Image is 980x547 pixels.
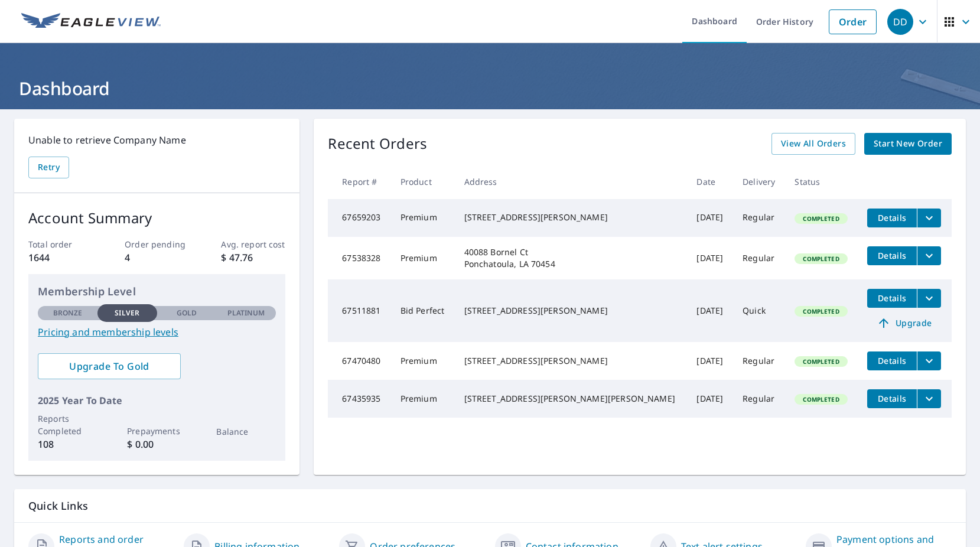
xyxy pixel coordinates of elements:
[391,279,455,342] td: Bid Perfect
[391,380,455,418] td: Premium
[887,9,913,35] div: DD
[917,351,941,370] button: filesDropdownBtn-67470480
[127,425,187,437] p: Prepayments
[464,355,678,367] div: [STREET_ADDRESS][PERSON_NAME]
[328,342,390,380] td: 67470480
[874,250,910,261] span: Details
[796,255,846,263] span: Completed
[47,360,171,373] span: Upgrade To Gold
[733,164,785,199] th: Delivery
[464,246,678,270] div: 40088 Bornel Ct Ponchatoula, LA 70454
[874,292,910,304] span: Details
[28,250,93,265] p: 1644
[328,237,390,279] td: 67538328
[733,199,785,237] td: Regular
[874,136,942,151] span: Start New Order
[21,13,161,31] img: EV Logo
[125,238,189,250] p: Order pending
[687,342,733,380] td: [DATE]
[38,325,276,339] a: Pricing and membership levels
[38,412,97,437] p: Reports Completed
[28,238,93,250] p: Total order
[221,238,285,250] p: Avg. report cost
[38,353,181,379] a: Upgrade To Gold
[28,133,285,147] p: Unable to retrieve Company Name
[796,307,846,315] span: Completed
[455,164,688,199] th: Address
[867,246,917,265] button: detailsBtn-67538328
[328,164,390,199] th: Report #
[687,199,733,237] td: [DATE]
[464,211,678,223] div: [STREET_ADDRESS][PERSON_NAME]
[221,250,285,265] p: $ 47.76
[38,393,276,408] p: 2025 Year To Date
[829,9,877,34] a: Order
[38,437,97,451] p: 108
[391,342,455,380] td: Premium
[391,237,455,279] td: Premium
[864,133,952,155] a: Start New Order
[28,207,285,229] p: Account Summary
[53,308,83,318] p: Bronze
[781,136,846,151] span: View All Orders
[28,499,952,513] p: Quick Links
[687,164,733,199] th: Date
[917,389,941,408] button: filesDropdownBtn-67435935
[464,393,678,405] div: [STREET_ADDRESS][PERSON_NAME][PERSON_NAME]
[328,133,427,155] p: Recent Orders
[796,395,846,403] span: Completed
[127,437,187,451] p: $ 0.00
[177,308,197,318] p: Gold
[796,357,846,366] span: Completed
[867,389,917,408] button: detailsBtn-67435935
[38,160,60,175] span: Retry
[464,305,678,317] div: [STREET_ADDRESS][PERSON_NAME]
[733,279,785,342] td: Quick
[125,250,189,265] p: 4
[733,237,785,279] td: Regular
[391,164,455,199] th: Product
[38,284,276,299] p: Membership Level
[874,355,910,366] span: Details
[874,316,934,330] span: Upgrade
[227,308,265,318] p: Platinum
[796,214,846,223] span: Completed
[391,199,455,237] td: Premium
[917,289,941,308] button: filesDropdownBtn-67511881
[687,380,733,418] td: [DATE]
[328,199,390,237] td: 67659203
[867,351,917,370] button: detailsBtn-67470480
[14,76,966,100] h1: Dashboard
[874,393,910,404] span: Details
[771,133,855,155] a: View All Orders
[687,279,733,342] td: [DATE]
[874,212,910,223] span: Details
[867,209,917,227] button: detailsBtn-67659203
[28,157,69,178] button: Retry
[328,380,390,418] td: 67435935
[917,209,941,227] button: filesDropdownBtn-67659203
[115,308,139,318] p: Silver
[917,246,941,265] button: filesDropdownBtn-67538328
[785,164,858,199] th: Status
[216,425,276,438] p: Balance
[733,380,785,418] td: Regular
[733,342,785,380] td: Regular
[687,237,733,279] td: [DATE]
[328,279,390,342] td: 67511881
[867,314,941,333] a: Upgrade
[867,289,917,308] button: detailsBtn-67511881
